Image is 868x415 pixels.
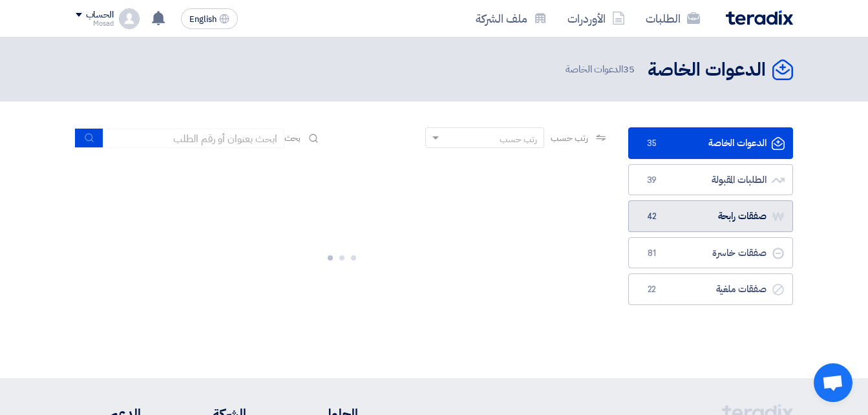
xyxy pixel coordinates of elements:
a: صفقات خاسرة81 [628,237,793,269]
span: الدعوات الخاصة [566,62,637,77]
a: الطلبات المقبولة39 [628,164,793,196]
span: 42 [644,210,660,223]
span: 35 [644,137,660,150]
img: profile_test.png [119,8,140,29]
div: رتب حسب [500,133,537,146]
span: رتب حسب [551,131,587,145]
input: ابحث بعنوان أو رقم الطلب [103,129,284,148]
a: صفقات رابحة42 [628,200,793,232]
div: Open chat [814,363,852,402]
a: الطلبات [635,3,710,34]
img: Teradix logo [726,10,793,25]
a: الأوردرات [557,3,635,34]
button: English [181,8,238,29]
span: 35 [623,62,635,76]
div: الحساب [86,10,114,21]
a: الدعوات الخاصة35 [628,127,793,159]
a: ملف الشركة [465,3,557,34]
span: بحث [284,131,301,145]
h2: الدعوات الخاصة [648,58,766,83]
a: صفقات ملغية22 [628,273,793,305]
span: 39 [644,174,660,187]
span: English [189,15,217,24]
span: 22 [644,283,660,296]
div: Mosad [76,20,114,27]
span: 81 [644,247,660,260]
